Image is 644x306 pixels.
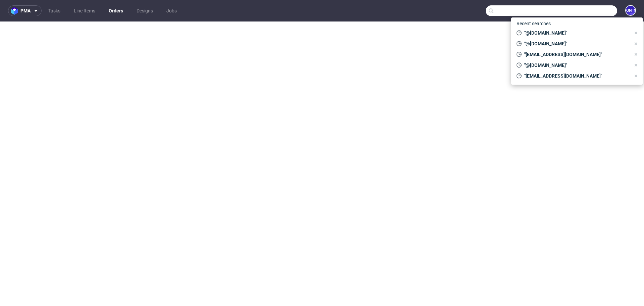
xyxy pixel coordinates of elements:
[8,5,42,16] button: pma
[44,5,64,16] a: Tasks
[626,6,635,15] figcaption: [PERSON_NAME]
[162,5,181,16] a: Jobs
[522,40,631,47] span: "@[DOMAIN_NAME]"
[132,5,157,16] a: Designs
[514,18,553,29] span: Recent searches
[20,8,31,13] span: pma
[522,62,631,69] span: "@[DOMAIN_NAME]"
[105,5,127,16] a: Orders
[70,5,99,16] a: Line Items
[522,51,631,58] span: "[EMAIL_ADDRESS][DOMAIN_NAME]"
[522,30,631,36] span: "@[DOMAIN_NAME]"
[522,73,631,79] span: "[EMAIL_ADDRESS][DOMAIN_NAME]"
[11,7,20,15] img: logo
